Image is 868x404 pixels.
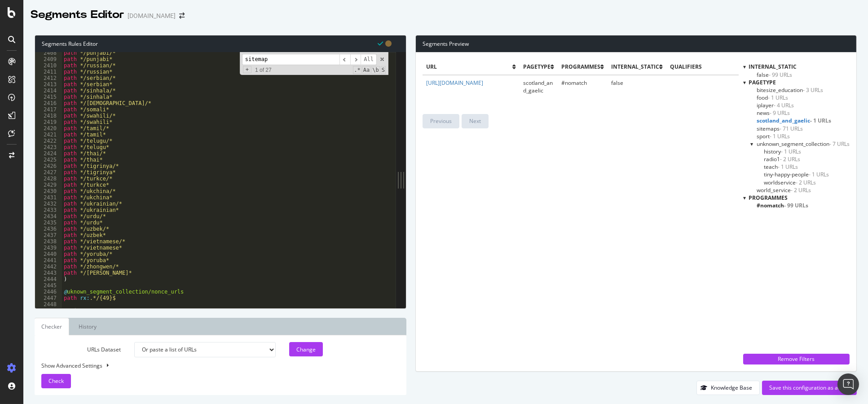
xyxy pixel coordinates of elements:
button: Next [462,114,489,128]
button: Remove Filters [743,354,850,364]
div: 2411 [35,69,62,75]
div: 2441 [35,257,62,263]
button: Change [289,342,323,356]
span: Click to filter pagetype on unknown_segment_collection/worldservice [764,179,816,186]
span: Click to filter pagetype on food [757,94,788,101]
div: Open Intercom Messenger [837,373,859,395]
div: 2436 [35,226,62,232]
div: 2428 [35,176,62,182]
span: - 1 URLs [778,163,798,171]
div: Next [469,117,481,125]
div: 2414 [35,88,62,94]
button: Check [41,374,71,388]
span: url [426,63,512,70]
span: You have unsaved modifications [385,39,392,48]
div: [DOMAIN_NAME] [128,11,176,20]
span: Click to filter pagetype on unknown_segment_collection/history [764,148,801,155]
span: - 9 URLs [770,109,790,117]
a: History [71,318,104,335]
div: 2443 [35,270,62,276]
div: 2438 [35,238,62,245]
span: internal_static [611,63,659,70]
span: false [611,79,623,87]
div: 2421 [35,132,62,138]
div: 2448 [35,301,62,307]
span: Check [48,377,64,385]
a: Checker [35,318,69,335]
div: 2426 [35,163,62,169]
span: Toggle Replace mode [243,66,251,73]
span: internal_static [749,63,797,70]
div: 2442 [35,263,62,270]
span: - 99 URLs [769,71,792,79]
span: CaseSensitive Search [362,66,370,74]
div: 2409 [35,56,62,62]
span: Click to filter pagetype on unknown_segment_collection and its children [757,140,850,148]
span: Whole Word Search [371,66,379,74]
input: Search for [242,54,339,65]
span: - 2 URLs [796,179,816,186]
span: Click to filter pagetype on unknown_segment_collection/radio1 [764,155,800,163]
div: 2425 [35,157,62,163]
span: Search In Selection [381,66,386,74]
span: - 2 URLs [780,155,800,163]
div: 2427 [35,169,62,176]
span: Click to filter pagetype on unknown_segment_collection/tiny-happy-people [764,171,829,178]
div: Show Advanced Settings [35,362,393,369]
span: Click to filter pagetype on sport [757,132,790,140]
div: 2431 [35,194,62,201]
span: #nomatch [561,79,587,87]
div: 2449 [35,307,62,314]
div: 2424 [35,150,62,157]
div: 2429 [35,182,62,188]
div: 2440 [35,251,62,257]
span: - 1 URLs [810,117,831,124]
button: Knowledge Base [696,381,760,395]
div: 2423 [35,144,62,150]
span: pagetype [523,63,551,70]
span: - 7 URLs [829,140,850,148]
div: Change [296,346,316,353]
div: 2445 [35,282,62,289]
div: 2412 [35,75,62,81]
span: - 2 URLs [791,186,811,194]
span: Syntax is valid [378,39,383,48]
span: Click to filter pagetype on unknown_segment_collection/teach [764,163,798,171]
div: 2437 [35,232,62,238]
span: Click to filter pagetype on news [757,109,790,117]
div: 2410 [35,62,62,69]
div: 2446 [35,289,62,295]
div: 2432 [35,201,62,207]
span: Click to filter pagetype on iplayer [757,101,794,109]
a: Knowledge Base [696,384,760,391]
span: - 3 URLs [803,86,823,94]
span: - 71 URLs [780,125,803,132]
span: - 1 URLs [781,148,801,155]
div: 2417 [35,106,62,113]
span: programmes [561,63,600,70]
div: 2447 [35,295,62,301]
span: - 1 URLs [809,171,829,178]
div: 2413 [35,81,62,88]
div: 2430 [35,188,62,194]
div: 2416 [35,100,62,106]
span: - 4 URLs [774,101,794,109]
div: Previous [430,117,452,125]
div: Segments Preview [416,35,856,53]
span: pagetype [749,79,776,86]
div: 2439 [35,245,62,251]
label: URLs Dataset [35,342,128,357]
div: Remove Filters [749,355,844,363]
button: Save this configuration as active [762,381,857,395]
span: ​ [350,54,361,65]
div: 2422 [35,138,62,144]
span: 1 of 27 [251,67,275,73]
span: - 1 URLs [768,94,788,101]
div: 2433 [35,207,62,213]
span: RegExp Search [353,66,361,74]
span: Click to filter pagetype on scotland_and_gaelic [757,117,831,124]
button: Previous [423,114,459,128]
span: Alt-Enter [361,54,377,65]
span: Click to filter pagetype on world_service [757,186,811,194]
div: arrow-right-arrow-left [179,13,185,19]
